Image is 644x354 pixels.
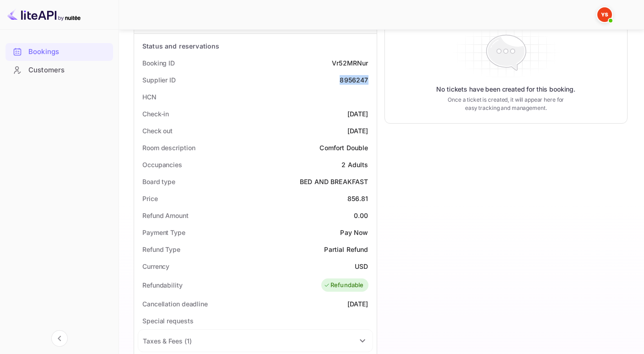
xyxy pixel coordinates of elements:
[347,109,368,119] div: [DATE]
[324,281,364,290] div: Refundable
[5,61,113,78] a: Customers
[347,126,368,136] div: [DATE]
[142,211,189,220] div: Refund Amount
[441,96,570,112] p: Once a ticket is created, it will appear here for easy tracking and management.
[142,280,183,290] div: Refundability
[142,245,180,254] div: Refund Type
[340,228,368,237] div: Pay Now
[142,41,219,51] div: Status and reservations
[142,143,195,152] div: Room description
[324,245,368,254] div: Partial Refund
[28,47,108,57] div: Bookings
[5,61,113,79] div: Customers
[142,228,185,237] div: Payment Type
[142,75,176,85] div: Supplier ID
[341,160,368,169] div: 2 Adults
[332,58,368,68] div: Vr52MRNur
[142,109,169,119] div: Check-in
[436,85,575,94] p: No tickets have been created for this booking.
[142,58,175,68] div: Booking ID
[5,43,113,61] div: Bookings
[142,177,175,186] div: Board type
[354,211,368,220] div: 0.00
[347,194,368,203] div: 856.81
[142,261,169,271] div: Currency
[319,143,368,152] div: Comfort Double
[7,7,81,22] img: LiteAPI logo
[340,75,368,85] div: 8956247
[142,92,157,102] div: HCN
[347,299,368,309] div: [DATE]
[142,160,182,169] div: Occupancies
[142,126,173,136] div: Check out
[597,7,612,22] img: Yandex Support
[5,43,113,60] a: Bookings
[138,330,373,352] div: Taxes & Fees (1)
[143,336,191,346] div: Taxes & Fees ( 1 )
[28,65,108,76] div: Customers
[300,177,368,186] div: BED AND BREAKFAST
[142,316,193,326] div: Special requests
[142,299,208,309] div: Cancellation deadline
[51,330,68,347] button: Collapse navigation
[142,194,158,203] div: Price
[355,261,368,271] div: USD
